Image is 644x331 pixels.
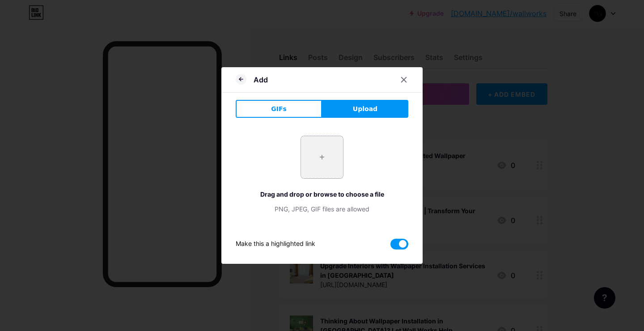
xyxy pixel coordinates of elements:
button: GIFs [236,100,322,118]
div: PNG, JPEG, GIF files are allowed [236,204,408,214]
div: Make this a highlighted link [236,239,315,249]
button: Upload [322,100,408,118]
div: Add [254,74,268,85]
span: Upload [353,104,377,114]
span: GIFs [271,104,287,114]
div: Drag and drop or browse to choose a file [236,189,408,199]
